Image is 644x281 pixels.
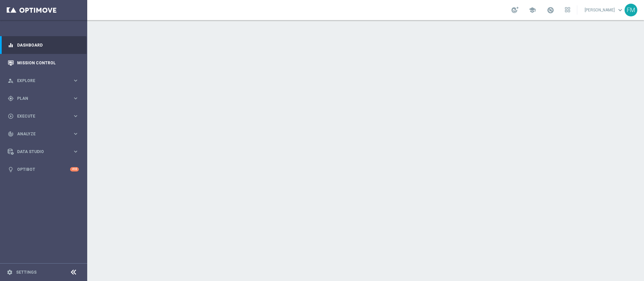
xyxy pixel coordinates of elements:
[17,36,79,54] a: Dashboard
[8,36,79,54] div: Dashboard
[17,54,79,72] a: Mission Control
[72,77,79,84] i: keyboard_arrow_right
[7,149,79,154] button: Data Studio keyboard_arrow_right
[72,131,79,137] i: keyboard_arrow_right
[8,131,72,137] div: Analyze
[16,270,37,274] a: Settings
[529,6,536,14] span: school
[17,160,70,178] a: Optibot
[17,132,72,136] span: Analyze
[625,4,637,16] div: FM
[17,96,72,100] span: Plan
[8,160,79,178] div: Optibot
[7,167,79,172] button: lightbulb Optibot +10
[8,54,79,72] div: Mission Control
[8,113,72,119] div: Execute
[7,269,13,275] i: settings
[7,131,79,137] button: track_changes Analyze keyboard_arrow_right
[72,113,79,119] i: keyboard_arrow_right
[72,148,79,155] i: keyboard_arrow_right
[8,166,14,172] i: lightbulb
[7,43,79,48] button: equalizer Dashboard
[8,78,14,84] i: person_search
[8,131,14,137] i: track_changes
[7,114,79,119] button: play_circle_outline Execute keyboard_arrow_right
[17,79,72,83] span: Explore
[8,95,72,101] div: Plan
[7,78,79,83] button: person_search Explore keyboard_arrow_right
[584,5,625,15] a: [PERSON_NAME]keyboard_arrow_down
[17,150,72,154] span: Data Studio
[8,42,14,48] i: equalizer
[8,113,14,119] i: play_circle_outline
[17,114,72,118] span: Execute
[7,60,79,66] button: Mission Control
[70,167,79,171] div: +10
[7,96,79,101] button: gps_fixed Plan keyboard_arrow_right
[8,149,72,155] div: Data Studio
[72,95,79,101] i: keyboard_arrow_right
[8,78,72,84] div: Explore
[616,6,624,14] span: keyboard_arrow_down
[8,95,14,101] i: gps_fixed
